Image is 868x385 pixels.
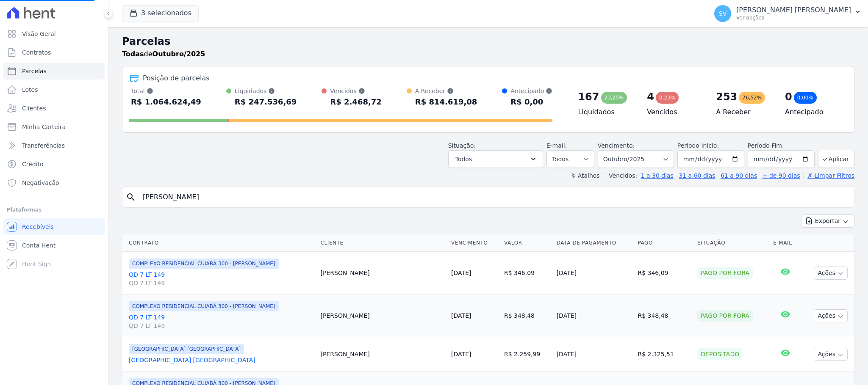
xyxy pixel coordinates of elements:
[3,81,105,98] a: Lotes
[22,123,66,131] span: Minha Carteira
[818,150,854,168] button: Aplicar
[501,234,553,252] th: Valor
[785,90,792,104] div: 0
[641,172,674,179] a: 1 a 30 dias
[3,137,105,154] a: Transferências
[129,279,314,287] span: QD 7 LT 149
[697,310,753,322] div: Pago por fora
[22,104,46,113] span: Clientes
[129,356,314,364] a: [GEOGRAPHIC_DATA] [GEOGRAPHIC_DATA]
[451,269,471,276] a: [DATE]
[785,107,840,117] h4: Antecipado
[317,337,448,371] td: [PERSON_NAME]
[804,172,854,179] a: ✗ Limpar Filtros
[677,142,719,149] label: Período Inicío:
[601,92,627,104] div: 23,25%
[22,30,56,38] span: Visão Geral
[739,92,765,104] div: 76,52%
[716,90,737,104] div: 253
[448,234,501,252] th: Vencimento
[634,234,694,252] th: Pago
[129,313,314,330] a: QD 7 LT 149QD 7 LT 149
[131,95,201,109] div: R$ 1.064.624,49
[22,85,38,94] span: Lotes
[330,95,381,109] div: R$ 2.468,72
[553,234,635,252] th: Data de Pagamento
[634,294,694,337] td: R$ 348,48
[801,214,854,228] button: Exportar
[131,87,201,95] div: Total
[794,92,817,104] div: 0,00%
[553,252,635,294] td: [DATE]
[22,179,59,187] span: Negativação
[716,107,771,117] h4: A Receber
[22,160,44,168] span: Crédito
[3,174,105,191] a: Negativação
[143,73,210,83] div: Posição de parcelas
[571,172,599,179] label: ↯ Atalhos
[3,100,105,117] a: Clientes
[451,351,471,357] a: [DATE]
[317,294,448,337] td: [PERSON_NAME]
[647,90,654,104] div: 4
[122,49,205,59] p: de
[501,252,553,294] td: R$ 346,09
[707,2,868,25] button: SV [PERSON_NAME] [PERSON_NAME] Ver opções
[122,34,854,49] h2: Parcelas
[501,337,553,371] td: R$ 2.259,99
[129,301,279,311] span: COMPLEXO RESIDENCIAL CUIABÁ 300 - [PERSON_NAME]
[330,87,381,95] div: Vencidos
[814,348,848,361] button: Ações
[7,205,101,215] div: Plataformas
[126,192,136,202] i: search
[578,90,599,104] div: 167
[235,95,297,109] div: R$ 247.536,69
[448,150,543,168] button: Todos
[3,63,105,80] a: Parcelas
[317,252,448,294] td: [PERSON_NAME]
[3,156,105,173] a: Crédito
[721,172,757,179] a: 61 a 90 dias
[129,270,314,287] a: QD 7 LT 149QD 7 LT 149
[694,234,770,252] th: Situação
[3,118,105,135] a: Minha Carteira
[553,337,635,371] td: [DATE]
[3,218,105,235] a: Recebíveis
[22,141,65,150] span: Transferências
[814,309,848,322] button: Ações
[763,172,800,179] a: + de 90 dias
[138,189,851,206] input: Buscar por nome do lote ou do cliente
[546,142,567,149] label: E-mail:
[656,92,679,104] div: 0,23%
[22,67,47,75] span: Parcelas
[451,312,471,319] a: [DATE]
[647,107,702,117] h4: Vencidos
[510,95,552,109] div: R$ 0,00
[697,267,753,279] div: Pago por fora
[22,48,51,57] span: Contratos
[814,267,848,280] button: Ações
[22,241,55,250] span: Conta Hent
[598,142,635,149] label: Vencimento:
[129,322,314,330] span: QD 7 LT 149
[719,11,727,16] span: SV
[501,294,553,337] td: R$ 348,48
[153,50,205,58] strong: Outubro/2025
[634,252,694,294] td: R$ 346,09
[415,87,477,95] div: A Receber
[578,107,633,117] h4: Liquidados
[129,344,244,354] span: [GEOGRAPHIC_DATA] [GEOGRAPHIC_DATA]
[736,6,851,14] p: [PERSON_NAME] [PERSON_NAME]
[129,258,279,269] span: COMPLEXO RESIDENCIAL CUIABÁ 300 - [PERSON_NAME]
[22,223,54,231] span: Recebíveis
[736,14,851,21] p: Ver opções
[679,172,715,179] a: 31 a 60 dias
[510,87,552,95] div: Antecipado
[3,44,105,61] a: Contratos
[697,348,743,360] div: Depositado
[317,234,448,252] th: Cliente
[448,142,476,149] label: Situação:
[415,95,477,109] div: R$ 814.619,08
[122,50,144,58] strong: Todas
[3,237,105,254] a: Conta Hent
